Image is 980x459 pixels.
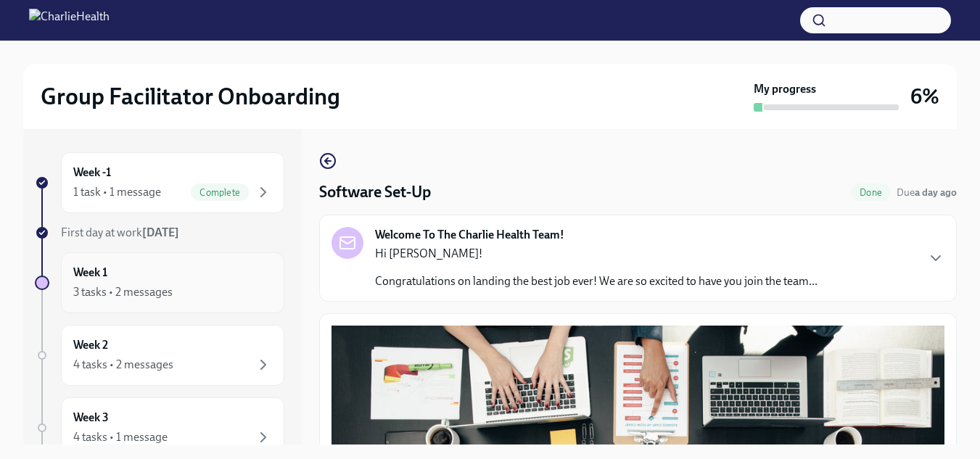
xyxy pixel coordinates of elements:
a: Week 24 tasks • 2 messages [35,325,284,386]
h4: Software Set-Up [319,181,431,203]
div: 3 tasks • 2 messages [73,284,173,300]
a: Week 34 tasks • 1 message [35,397,284,458]
div: 1 task • 1 message [73,184,161,200]
a: Week 13 tasks • 2 messages [35,252,284,313]
img: CharlieHealth [29,9,110,32]
h3: 6% [910,83,939,109]
p: Congratulations on landing the best job ever! We are so excited to have you join the team... [375,273,818,289]
span: Done [851,187,891,198]
div: 4 tasks • 1 message [73,429,168,445]
span: September 16th, 2025 10:00 [897,186,957,199]
h6: Week 2 [73,337,108,353]
a: Week -11 task • 1 messageComplete [35,152,284,213]
h2: Group Facilitator Onboarding [41,82,340,111]
h6: Week 3 [73,410,109,426]
strong: [DATE] [142,226,179,239]
strong: a day ago [915,186,957,199]
span: Due [897,186,957,199]
a: First day at work[DATE] [35,225,284,241]
h6: Week -1 [73,165,111,181]
span: First day at work [61,226,179,239]
h6: Week 1 [73,265,107,281]
p: Hi [PERSON_NAME]! [375,246,818,262]
strong: My progress [754,81,816,97]
strong: Welcome To The Charlie Health Team! [375,227,564,243]
span: Complete [191,187,249,198]
div: 4 tasks • 2 messages [73,357,173,373]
